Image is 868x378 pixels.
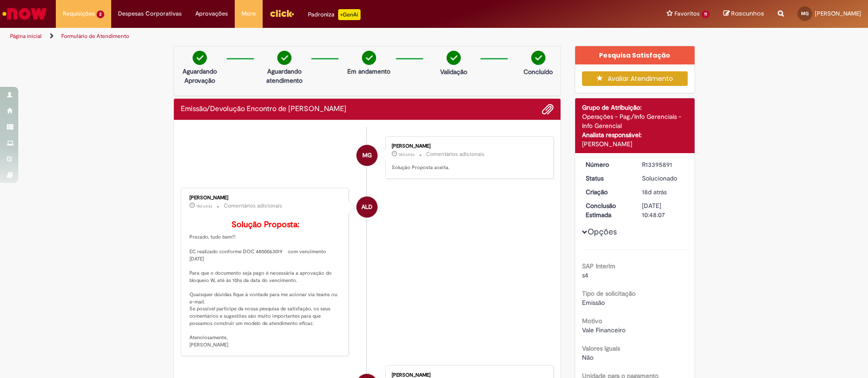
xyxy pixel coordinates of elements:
div: Andressa Luiza Da Silva [356,197,377,218]
div: Operações - Pag./Info Gerenciais - Info Gerencial [582,112,688,130]
div: [PERSON_NAME] [582,139,688,149]
span: ALD [361,196,372,218]
dt: Status [579,174,635,183]
a: Formulário de Atendimento [61,32,129,40]
h2: Emissão/Devolução Encontro de Contas Fornecedor Histórico de tíquete [181,105,346,113]
div: Padroniza [308,9,361,20]
span: Não [582,353,593,362]
span: More [242,9,256,18]
p: Validação [440,67,467,76]
b: Valores Iguais [582,344,620,352]
span: Vale Financeiro [582,326,625,334]
div: [PERSON_NAME] [189,195,342,201]
small: Comentários adicionais [426,150,485,158]
div: 11/08/2025 11:48:03 [642,187,685,197]
div: Matheus De Barros Giampaoli [356,145,377,166]
p: Aguardando atendimento [262,67,307,85]
div: [PERSON_NAME] [392,144,544,149]
span: 18d atrás [196,203,212,209]
img: check-circle-green.png [447,51,461,65]
span: 11 [701,11,710,18]
img: check-circle-green.png [193,51,207,65]
b: SAP Interim [582,262,615,270]
img: check-circle-green.png [362,51,376,65]
div: Analista responsável: [582,130,688,139]
span: Requisições [63,9,95,18]
span: 18d atrás [642,188,667,196]
span: Favoritos [674,9,700,18]
div: [PERSON_NAME] [392,373,544,378]
time: 11/08/2025 11:48:03 [642,188,667,196]
button: Adicionar anexos [542,103,554,115]
span: MG [801,11,809,16]
div: Pesquisa Satisfação [575,46,695,64]
p: Em andamento [347,67,390,76]
img: check-circle-green.png [531,51,545,65]
button: Avaliar Atendimento [582,71,688,86]
div: [DATE] 10:48:07 [642,201,685,219]
span: Emissão [582,298,605,307]
ul: Trilhas de página [7,28,572,45]
p: Solução Proposta aceita. [392,164,544,171]
dt: Número [579,160,635,169]
img: click_logo_yellow_360x200.png [270,6,294,20]
span: Aprovações [195,9,228,18]
div: Grupo de Atribuição: [582,103,688,112]
span: 2 [97,11,104,18]
b: Motivo [582,317,602,325]
div: R13395891 [642,160,685,169]
img: check-circle-green.png [277,51,291,65]
p: +GenAi [338,9,361,20]
a: Rascunhos [723,10,764,18]
a: Página inicial [10,32,42,40]
span: Despesas Corporativas [118,9,182,18]
dt: Conclusão Estimada [579,201,635,219]
small: Comentários adicionais [224,202,282,210]
dt: Criação [579,187,635,197]
b: Solução Proposta: [232,219,299,230]
img: ServiceNow [1,5,48,23]
p: Aguardando Aprovação [178,67,222,85]
span: s4 [582,271,588,279]
b: Tipo de solicitação [582,289,636,298]
span: [PERSON_NAME] [815,10,861,17]
p: Prezado, tudo bem?! EC realizado conforme DOC 4800063019 com vencimento [DATE] Para que o documen... [189,220,342,349]
div: Solucionado [642,174,685,183]
span: Rascunhos [731,9,764,18]
p: Concluído [523,67,553,76]
time: 11/08/2025 12:00:38 [196,203,212,209]
span: MG [362,144,372,166]
span: 18d atrás [399,152,415,157]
